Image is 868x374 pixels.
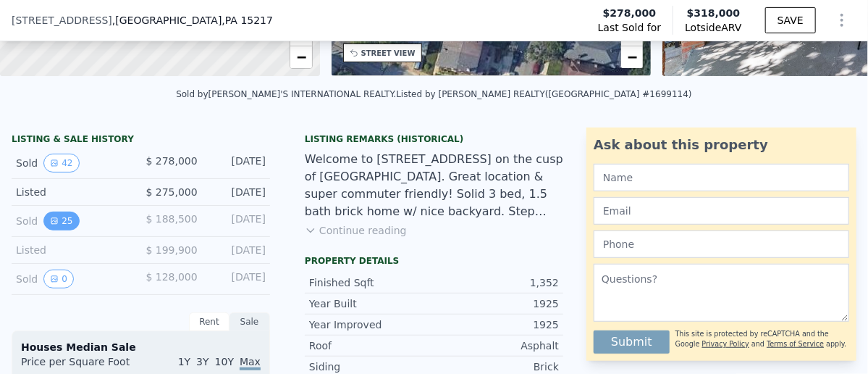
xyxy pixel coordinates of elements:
div: 1925 [434,317,560,332]
div: Houses Median Sale [21,340,261,354]
div: Sold [16,212,130,230]
div: This site is protected by reCAPTCHA and the Google and apply. [675,325,849,354]
input: Phone [594,230,849,258]
span: , [GEOGRAPHIC_DATA] [112,13,273,28]
a: Zoom out [621,46,643,68]
div: [DATE] [209,270,266,288]
span: − [296,48,306,66]
div: Sold by [PERSON_NAME]'S INTERNATIONAL REALTY . [176,89,396,99]
div: STREET VIEW [361,48,416,59]
div: [DATE] [209,212,266,230]
span: $278,000 [603,6,657,20]
div: Year Improved [309,317,434,332]
div: Listed [16,185,130,199]
div: Sold [16,154,130,173]
span: , PA 15217 [222,14,273,26]
a: Privacy Policy [702,340,749,348]
span: [STREET_ADDRESS] [12,13,112,28]
span: $ 199,900 [146,244,197,256]
span: $ 128,000 [146,271,197,283]
span: 1Y [178,356,190,367]
input: Name [594,164,849,191]
button: Continue reading [305,223,407,238]
button: View historical data [43,270,74,288]
a: Zoom out [290,46,312,68]
span: Last Sold for [598,20,662,35]
span: − [628,48,637,66]
div: Siding [309,360,434,374]
button: SAVE [765,7,816,33]
span: $ 278,000 [146,155,197,167]
button: View historical data [43,154,79,173]
span: $ 188,500 [146,213,197,225]
div: [DATE] [209,154,266,173]
div: Property details [305,255,563,267]
div: 1925 [434,296,560,311]
div: 1,352 [434,275,560,290]
div: [DATE] [209,243,266,257]
button: View historical data [43,212,79,230]
div: Asphalt [434,338,560,353]
div: Year Built [309,296,434,311]
div: Finished Sqft [309,275,434,290]
button: Show Options [827,6,856,35]
div: Listed by [PERSON_NAME] REALTY ([GEOGRAPHIC_DATA] #1699114) [396,89,691,99]
span: $ 275,000 [146,186,197,198]
span: 10Y [215,356,234,367]
div: Listing Remarks (Historical) [305,133,563,145]
span: Max [240,356,261,370]
span: 3Y [196,356,208,367]
div: Roof [309,338,434,353]
div: Ask about this property [594,135,849,155]
div: LISTING & SALE HISTORY [12,133,270,148]
span: Lotside ARV [685,20,741,35]
div: Welcome to [STREET_ADDRESS] on the cusp of [GEOGRAPHIC_DATA]. Great location & super commuter fri... [305,151,563,220]
div: Sold [16,270,130,288]
div: Rent [189,312,229,331]
div: [DATE] [209,185,266,199]
div: Sale [229,312,270,331]
span: $318,000 [687,7,741,19]
button: Submit [594,331,670,354]
input: Email [594,197,849,225]
div: Brick [434,360,560,374]
div: Listed [16,243,130,257]
a: Terms of Service [767,340,824,348]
